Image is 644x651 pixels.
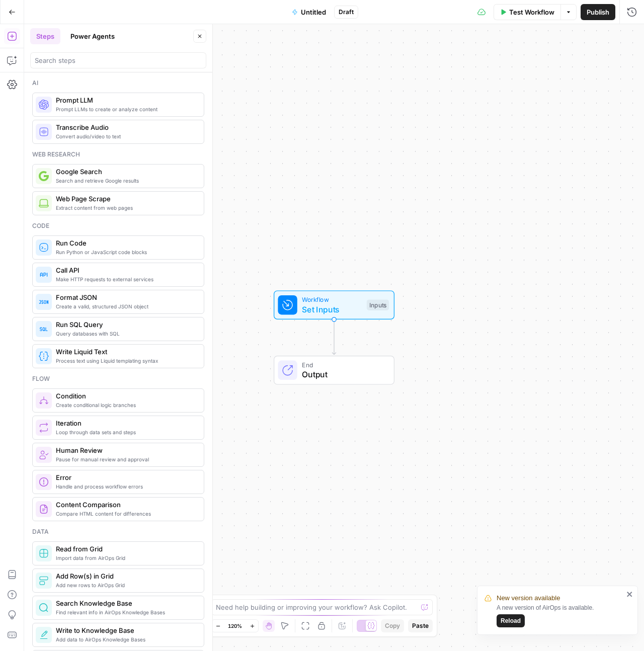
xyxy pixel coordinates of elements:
[56,238,196,248] span: Run Code
[56,248,196,256] span: Run Python or JavaScript code blocks
[56,105,196,113] span: Prompt LLMs to create or analyze content
[56,428,196,436] span: Loop through data sets and steps
[35,55,202,65] input: Search steps
[56,554,196,562] span: Import data from AirOps Grid
[56,177,196,185] span: Search and retrieve Google results
[509,7,554,17] span: Test Workflow
[381,619,404,632] button: Copy
[56,571,196,581] span: Add Row(s) in Grid
[56,598,196,608] span: Search Knowledge Base
[56,625,196,635] span: Write to Knowledge Base
[228,622,242,630] span: 120%
[56,347,196,357] span: Write Liquid Text
[56,265,196,275] span: Call API
[56,204,196,212] span: Extract content from web pages
[32,527,204,536] div: Data
[385,621,400,630] span: Copy
[301,7,326,17] span: Untitled
[497,614,525,627] button: Reload
[339,8,354,17] span: Draft
[302,368,384,380] span: Output
[56,122,196,132] span: Transcribe Audio
[332,319,336,355] g: Edge from start to end
[587,7,609,17] span: Publish
[56,418,196,428] span: Iteration
[497,593,560,603] span: New version available
[56,275,196,283] span: Make HTTP requests to external services
[56,391,196,401] span: Condition
[56,635,196,643] span: Add data to AirOps Knowledge Bases
[64,28,121,44] button: Power Agents
[56,608,196,616] span: Find relevant info in AirOps Knowledge Bases
[32,374,204,383] div: Flow
[56,319,196,330] span: Run SQL Query
[56,472,196,482] span: Error
[32,221,204,230] div: Code
[56,581,196,589] span: Add new rows to AirOps Grid
[56,357,196,365] span: Process text using Liquid templating syntax
[32,150,204,159] div: Web research
[240,356,428,385] div: EndOutput
[56,194,196,204] span: Web Page Scrape
[56,455,196,463] span: Pause for manual review and approval
[367,299,389,310] div: Inputs
[286,4,332,20] button: Untitled
[56,292,196,302] span: Format JSON
[30,28,60,44] button: Steps
[56,401,196,409] span: Create conditional logic branches
[240,290,428,319] div: WorkflowSet InputsInputs
[56,132,196,140] span: Convert audio/video to text
[494,4,560,20] button: Test Workflow
[39,504,49,514] img: vrinnnclop0vshvmafd7ip1g7ohf
[56,302,196,310] span: Create a valid, structured JSON object
[408,619,433,632] button: Paste
[501,616,521,625] span: Reload
[56,445,196,455] span: Human Review
[56,510,196,518] span: Compare HTML content for differences
[302,295,362,304] span: Workflow
[626,590,633,598] button: close
[581,4,615,20] button: Publish
[302,360,384,369] span: End
[56,544,196,554] span: Read from Grid
[56,95,196,105] span: Prompt LLM
[412,621,429,630] span: Paste
[56,500,196,510] span: Content Comparison
[302,303,362,315] span: Set Inputs
[497,603,623,627] div: A new version of AirOps is available.
[32,78,204,88] div: Ai
[56,167,196,177] span: Google Search
[56,482,196,491] span: Handle and process workflow errors
[56,330,196,338] span: Query databases with SQL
